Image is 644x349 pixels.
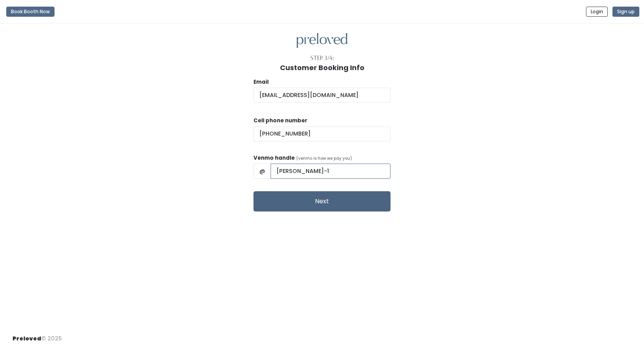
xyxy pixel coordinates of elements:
[280,64,364,72] h1: Customer Booking Info
[297,33,347,48] img: preloved logo
[12,328,62,343] div: © 2025
[12,335,41,342] span: Preloved
[253,191,391,212] button: Next
[6,7,55,17] button: Book Booth Now
[612,7,639,17] button: Sign up
[253,78,269,86] label: Email
[296,155,352,161] span: (venmo is how we pay you)
[586,7,608,17] button: Login
[6,3,55,20] a: Book Booth Now
[310,54,334,62] div: Step 3/4:
[253,127,391,141] input: (___) ___-____
[253,88,391,102] input: @ .
[253,164,271,178] span: @
[253,117,307,125] label: Cell phone number
[253,154,295,162] label: Venmo handle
